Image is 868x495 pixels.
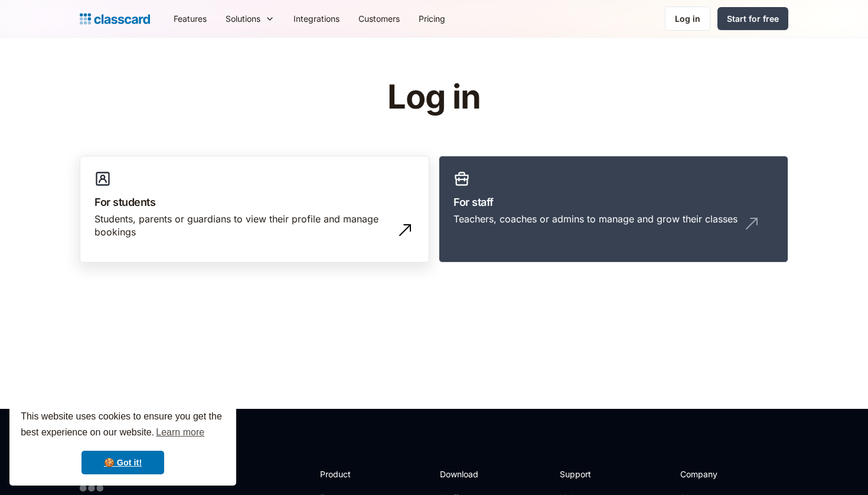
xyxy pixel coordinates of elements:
[727,12,779,25] div: Start for free
[349,5,409,32] a: Customers
[320,468,383,480] h2: Product
[80,156,429,263] a: For studentsStudents, parents or guardians to view their profile and manage bookings
[680,468,759,480] h2: Company
[409,5,455,32] a: Pricing
[247,79,622,116] h1: Log in
[94,212,391,239] div: Students, parents or guardians to view their profile and manage bookings
[560,468,608,480] h2: Support
[21,409,225,441] span: This website uses cookies to ensure you get the best experience on our website.
[440,468,488,480] h2: Download
[9,398,236,486] div: cookieconsent
[665,6,710,31] a: Log in
[80,11,150,27] a: home
[453,212,738,225] div: Teachers, coaches or admins to manage and grow their classes
[164,5,216,32] a: Features
[453,194,774,210] h3: For staff
[216,5,284,32] div: Solutions
[284,5,349,32] a: Integrations
[94,194,415,210] h3: For students
[81,451,164,474] a: dismiss cookie message
[439,156,788,263] a: For staffTeachers, coaches or admins to manage and grow their classes
[717,7,788,30] a: Start for free
[675,12,700,25] div: Log in
[226,12,260,25] div: Solutions
[154,424,206,441] a: learn more about cookies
